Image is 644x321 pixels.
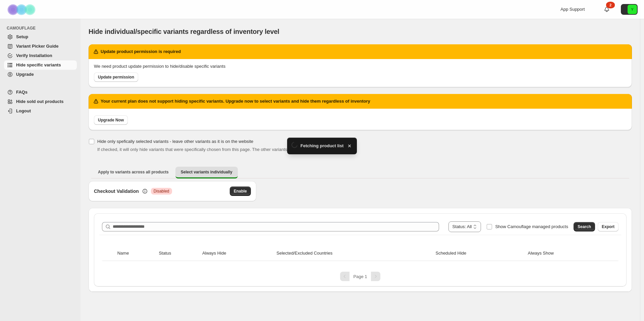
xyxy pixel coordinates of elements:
[16,53,52,58] span: Verify Installation
[115,246,157,261] th: Name
[89,181,632,292] div: Select variants individually
[98,74,134,80] span: Update permission
[274,246,433,261] th: Selected/Excluded Countries
[4,97,77,106] a: Hide sold out products
[16,34,28,39] span: Setup
[4,60,77,70] a: Hide specific variants
[94,115,128,125] a: Upgrade Now
[4,88,77,97] a: FAQs
[101,98,370,105] h2: Your current plan does not support hiding specific variants. Upgrade now to select variants and h...
[98,169,169,175] span: Apply to variants across all products
[97,139,253,144] span: Hide only spefically selected variants - leave other variants as it is on the website
[606,2,615,8] div: 2
[5,0,39,19] img: Camouflage
[598,222,619,231] button: Export
[16,44,58,49] span: Variant Picker Guide
[94,188,139,195] h3: Checkout Validation
[98,117,124,123] span: Upgrade Now
[175,167,238,178] button: Select variants individually
[94,64,225,69] span: We need product update permission to hide/disable specific variants
[526,246,605,261] th: Always Show
[16,72,34,77] span: Upgrade
[4,32,77,42] a: Setup
[181,169,232,175] span: Select variants individually
[631,7,634,11] text: Y
[301,143,344,149] span: Fetching product list
[94,72,138,82] a: Update permission
[200,246,274,261] th: Always Hide
[16,62,61,67] span: Hide specific variants
[433,246,526,261] th: Scheduled Hide
[574,222,595,231] button: Search
[101,48,181,55] h2: Update product permission is required
[97,147,321,152] span: If checked, it will only hide variants that were specifically chosen from this page. The other va...
[234,189,247,194] span: Enable
[4,51,77,60] a: Verify Installation
[230,186,251,196] button: Enable
[93,167,174,177] button: Apply to variants across all products
[4,70,77,79] a: Upgrade
[16,99,64,104] span: Hide sold out products
[7,25,77,31] span: CAMOUFLAGE
[4,106,77,116] a: Logout
[578,224,591,229] span: Search
[99,272,621,281] nav: Pagination
[353,274,367,279] span: Page 1
[157,246,200,261] th: Status
[4,42,77,51] a: Variant Picker Guide
[560,7,585,12] span: App Support
[16,90,28,95] span: FAQs
[89,28,279,35] span: Hide individual/specific variants regardless of inventory level
[603,6,610,13] a: 2
[16,108,31,113] span: Logout
[621,4,638,15] button: Avatar with initials Y
[628,5,637,14] span: Avatar with initials Y
[495,224,568,229] span: Show Camouflage managed products
[602,224,614,229] span: Export
[154,189,169,194] span: Disabled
